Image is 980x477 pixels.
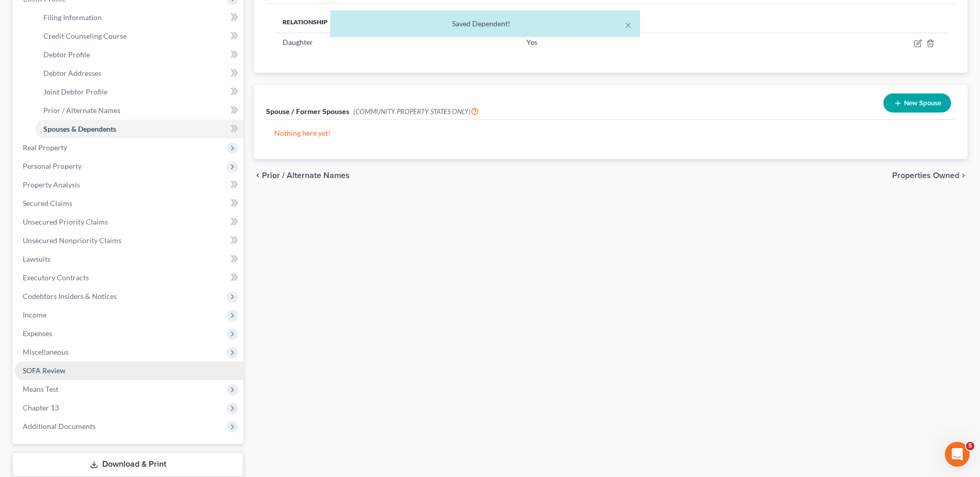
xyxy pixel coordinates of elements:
span: Personal Property [23,162,82,170]
span: Properties Owned [892,171,959,180]
button: New Spouse [883,93,951,113]
i: chevron_left [254,171,262,180]
span: Unsecured Priority Claims [23,217,108,226]
a: Spouses & Dependents [35,120,243,138]
a: Prior / Alternate Names [35,101,243,120]
span: Debtor Profile [43,50,90,59]
span: Income [23,310,46,319]
a: Debtor Addresses [35,64,243,83]
span: SOFA Review [23,366,66,375]
span: 5 [966,442,974,450]
a: Executory Contracts [14,268,243,287]
span: Lawsuits [23,255,51,263]
span: Means Test [23,385,58,393]
span: Joint Debtor Profile [43,87,107,96]
span: Codebtors Insiders & Notices [23,292,117,300]
span: Spouse / Former Spouses [266,107,349,116]
a: Download & Print [12,452,243,476]
td: Daughter [274,33,439,52]
span: Real Property [23,143,67,152]
span: Spouses & Dependents [43,124,116,133]
iframe: Intercom live chat [945,442,970,467]
button: chevron_left Prior / Alternate Names [254,171,350,180]
span: Prior / Alternate Names [43,106,120,115]
span: Property Analysis [23,180,80,189]
span: Debtor Addresses [43,69,101,77]
td: Yes [518,33,836,52]
span: (COMMUNITY PROPERTY STATES ONLY) [353,107,479,116]
span: Secured Claims [23,199,72,208]
a: Debtor Profile [35,45,243,64]
button: × [625,19,632,31]
a: Unsecured Priority Claims [14,213,243,231]
a: Property Analysis [14,176,243,194]
a: Joint Debtor Profile [35,83,243,101]
a: Filing Information [35,8,243,27]
a: Unsecured Nonpriority Claims [14,231,243,250]
div: Saved Dependent! [338,19,632,29]
span: Chapter 13 [23,403,59,412]
span: Expenses [23,329,52,338]
a: Secured Claims [14,194,243,213]
span: Miscellaneous [23,347,69,356]
a: Lawsuits [14,250,243,268]
span: Unsecured Nonpriority Claims [23,236,121,245]
i: chevron_right [959,171,968,180]
span: Prior / Alternate Names [262,171,350,180]
span: Additional Documents [23,422,96,431]
p: Nothing here yet! [274,128,947,138]
button: Properties Owned chevron_right [892,171,968,180]
a: SOFA Review [14,361,243,380]
span: Executory Contracts [23,273,89,282]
